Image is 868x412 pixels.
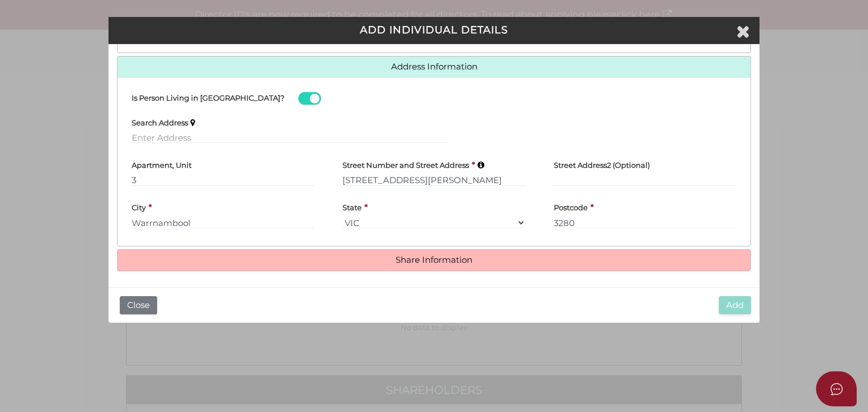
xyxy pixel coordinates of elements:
h4: State [342,203,362,211]
button: Open asap [816,371,857,406]
button: Add [719,296,751,315]
h4: City [132,203,146,211]
h4: Postcode [554,203,588,211]
button: Close [120,296,157,315]
a: Share Information [126,255,742,265]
